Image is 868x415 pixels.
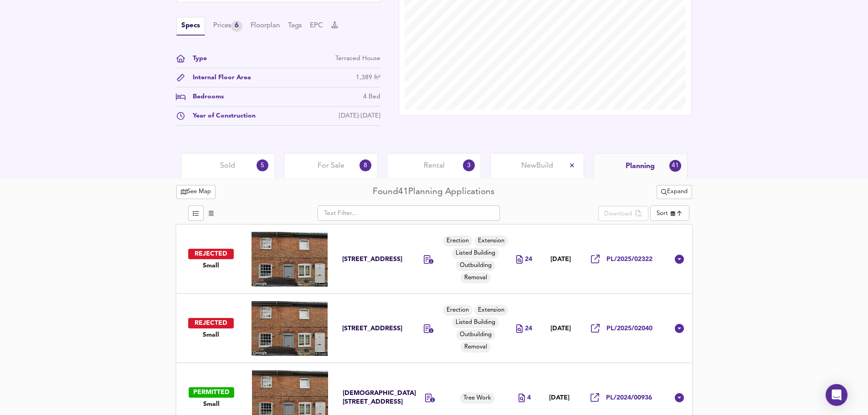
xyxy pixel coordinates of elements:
span: Listed Building [452,318,499,327]
span: [DATE] [550,256,571,263]
div: REJECTED [188,318,234,328]
div: 8 [360,159,371,171]
span: PL/2025/02040 [606,324,652,333]
div: Found 41 Planning Applications [373,186,494,198]
span: Planning [626,161,655,171]
span: Small [203,400,220,409]
div: Listed Building [452,317,499,328]
div: Removal [461,342,491,353]
div: 6 [231,20,242,32]
button: Tags [288,21,302,31]
span: 24 [525,324,532,333]
span: Listed Building [452,249,499,258]
div: [DATE]-[DATE] [339,111,380,121]
button: Expand [657,185,692,199]
div: Extension [474,236,508,246]
img: streetview [252,232,328,287]
div: Listed Building [452,248,499,259]
svg: Show Details [674,254,685,265]
div: 5 [257,159,268,171]
div: Removal of existing outbuildings to be replaced with a two-storey building and erection of a glaz... [424,255,434,266]
div: Internal Floor Area [185,73,251,82]
span: Erection [443,306,473,315]
span: PL/2025/02322 [606,255,652,264]
svg: Show Details [674,392,685,403]
div: Reduce highlighted limbs, over neighbouring property, by and an additional 2 meters. (Permission ... [425,394,435,404]
div: Prices [213,20,242,32]
div: Removal [461,272,491,283]
svg: Show Details [674,323,685,334]
button: Specs [176,17,205,36]
span: Expand [661,187,688,197]
span: Rental [424,161,445,171]
div: 1,389 ft² [356,73,380,82]
span: Extension [474,237,508,246]
span: PL/2024/00936 [606,394,652,402]
span: 4 [527,394,531,402]
span: New Build [521,161,553,171]
span: Removal [461,274,491,282]
div: REJECTEDSmall[STREET_ADDRESS]ErectionExtensionListed BuildingOutbuildingRemoval24[DATE]PL/2025/02322 [176,225,692,294]
div: [STREET_ADDRESS] [342,255,403,264]
div: [DEMOGRAPHIC_DATA][STREET_ADDRESS] [343,389,404,406]
input: Text Filter... [318,205,500,221]
span: Outbuilding [456,331,495,339]
span: See Map [181,187,211,197]
div: REJECTED [188,249,234,259]
div: 4 Bed [363,92,380,102]
div: 41 [669,160,681,172]
span: For Sale [318,161,344,171]
span: Small [203,331,219,339]
div: Terraced House [335,54,380,63]
div: Sort [657,209,668,218]
span: Small [203,261,219,270]
button: EPC [310,21,323,31]
div: Year of Construction [185,111,256,121]
div: Erection [443,236,473,246]
span: Outbuilding [456,261,495,270]
span: Sold [220,161,235,171]
div: Sort [650,205,689,221]
div: Removal of existing outbuildings to be replaced with a two-storey building and erection of a glaz... [424,324,434,335]
div: Bedrooms [185,92,224,102]
div: REJECTEDSmall[STREET_ADDRESS]ErectionExtensionListed BuildingOutbuildingRemoval24[DATE]PL/2025/02040 [176,294,692,363]
div: Erection [443,305,473,316]
span: 24 [525,255,532,264]
span: [DATE] [549,394,570,402]
div: Outbuilding [456,260,495,271]
div: Tree Work [460,393,495,404]
span: Extension [474,306,508,315]
div: Open Intercom Messenger [826,384,847,406]
div: split button [598,206,648,221]
button: Prices6 [213,20,242,32]
span: Tree Work [460,394,495,403]
div: Outbuilding [456,329,495,340]
div: Type [185,54,207,63]
span: Removal [461,343,491,352]
div: PERMITTED [189,387,234,398]
span: Erection [443,237,473,246]
div: 3 [463,159,475,171]
img: streetview [252,301,328,356]
span: [DATE] [550,325,571,333]
button: Floorplan [251,21,280,31]
div: [STREET_ADDRESS] [342,324,403,333]
button: See Map [176,185,216,199]
div: Extension [474,305,508,316]
div: split button [657,185,692,199]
